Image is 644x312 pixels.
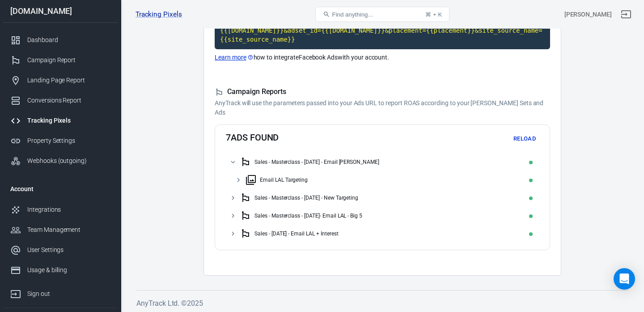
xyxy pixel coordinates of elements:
p: AnyTrack will use the parameters passed into your Ads URL to report ROAS according to your [PERSO... [215,98,550,117]
div: Integrations [27,205,110,214]
a: Team Management [3,220,118,240]
a: Sign out [3,280,118,304]
span: OK [529,214,533,218]
img: tab_keywords_by_traffic_grey.svg [89,52,96,59]
a: Sign out [615,4,637,25]
a: Property Settings [3,131,118,151]
img: logo_orange.svg [14,14,21,21]
div: v 4.0.25 [25,14,44,21]
a: Learn more [215,53,254,62]
div: Usage & billing [27,265,110,275]
a: Conversions Report [3,90,118,111]
p: how to integrate Facebook Ads with your account. [215,53,550,62]
span: OK [529,161,533,164]
div: Sales - Masterclass - [DATE] - New Targeting [254,195,358,201]
span: Find anything... [332,11,373,18]
div: Webhooks (outgoing) [27,156,110,166]
button: Find anything...⌘ + K [315,7,449,22]
h6: AnyTrack Ltd. © 2025 [136,298,628,309]
h4: 7 ads found [226,132,279,146]
div: Property Settings [27,136,110,145]
div: Domain: [DOMAIN_NAME] [23,23,98,30]
button: Reload [510,132,539,146]
div: Sign out [27,289,110,299]
div: Email LAL Targeting [260,177,308,183]
div: Team Management [27,225,110,235]
div: Sales - Masterclass - [DATE]- Email LAL - Big 5 [254,213,362,219]
li: Account [3,178,118,200]
a: Webhooks (outgoing) [3,151,118,171]
img: tab_domain_overview_orange.svg [24,52,31,59]
a: Integrations [3,200,118,220]
img: website_grey.svg [14,23,21,30]
div: Account id: RgmCiDus [564,10,612,19]
div: Dashboard [27,35,110,45]
span: OK [529,197,533,200]
div: Sales - Masterclass - [DATE] - Email [PERSON_NAME] [254,159,379,165]
a: Tracking Pixels [3,111,118,131]
div: [DOMAIN_NAME] [3,7,118,15]
div: Landing Page Report [27,76,110,85]
div: Keywords by Traffic [99,53,151,59]
span: OK [529,179,533,182]
a: User Settings [3,240,118,260]
a: Landing Page Report [3,70,118,90]
a: Campaign Report [3,50,118,70]
h5: Campaign Reports [215,87,550,97]
a: Usage & billing [3,260,118,280]
div: ⌘ + K [425,11,442,18]
div: Open Intercom Messenger [614,268,635,290]
span: OK [529,232,533,236]
div: Sales - [DATE] - Email LAL + Interest [254,231,339,237]
div: User Settings [27,245,110,255]
div: Conversions Report [27,96,110,105]
div: Domain Overview [34,53,80,59]
a: Dashboard [3,30,118,50]
a: Tracking Pixels [136,10,182,19]
div: Tracking Pixels [27,116,110,125]
div: Campaign Report [27,56,110,65]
